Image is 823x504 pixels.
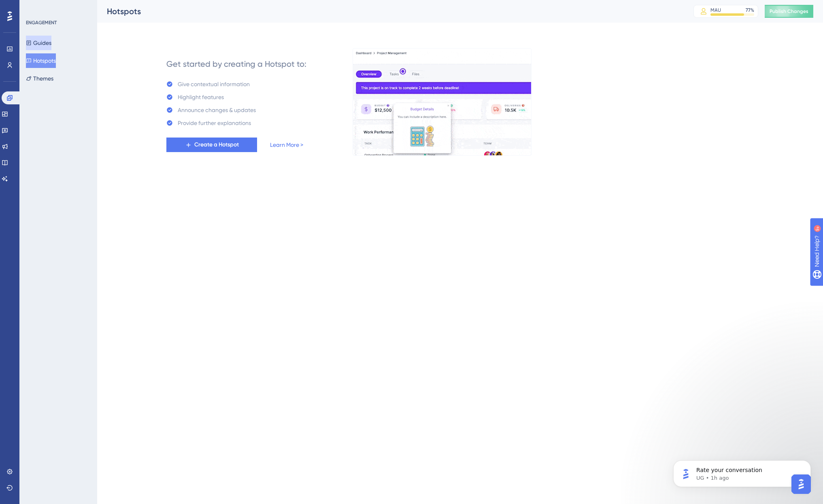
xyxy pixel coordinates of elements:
div: Provide further explanations [178,118,251,128]
span: Need Help? [19,2,51,12]
div: Get started by creating a Hotspot to: [166,58,306,70]
iframe: UserGuiding AI Assistant Launcher [789,472,813,496]
button: Hotspots [26,53,56,68]
span: Publish Changes [770,8,808,15]
div: 77 % [746,7,754,13]
span: Create a Hotspot [194,140,239,150]
iframe: Intercom notifications message [661,443,823,500]
a: Learn More > [270,140,303,150]
div: Hotspots [107,6,673,17]
img: a956fa7fe1407719453ceabf94e6a685.gif [353,48,532,156]
button: Themes [26,71,53,86]
div: MAU [710,7,721,13]
div: 9+ [55,4,60,11]
div: ENGAGEMENT [26,19,57,26]
div: Give contextual information [178,79,250,89]
button: Publish Changes [765,5,813,18]
button: Guides [26,36,51,50]
div: Announce changes & updates [178,105,256,115]
button: Create a Hotspot [166,138,257,152]
div: Highlight features [178,92,224,102]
